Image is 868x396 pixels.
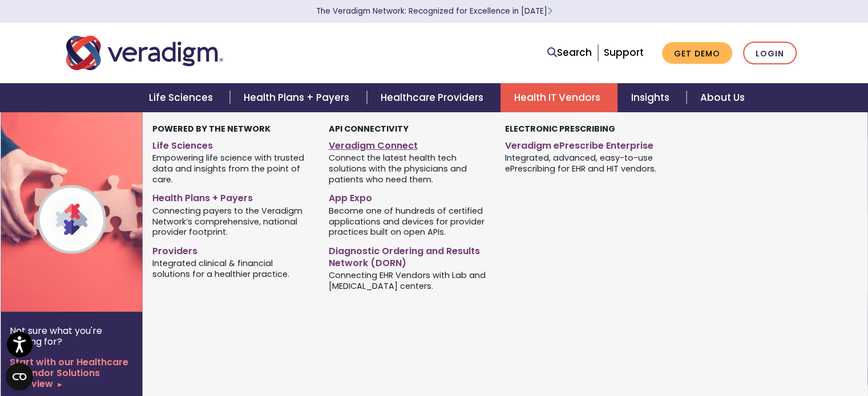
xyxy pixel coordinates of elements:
[152,188,312,205] a: Health Plans + Payers
[329,205,488,238] span: Become one of hundreds of certified applications and devices for provider practices built on open...
[547,6,552,17] span: Learn More
[617,83,687,112] a: Insights
[152,258,312,280] span: Integrated clinical & financial solutions for a healthier practice.
[10,357,133,390] a: Start with our Healthcare IT Vendor Solutions overview
[316,6,552,17] a: The Veradigm Network: Recognized for Excellence in [DATE]Learn More
[152,241,312,258] a: Providers
[329,241,488,270] a: Diagnostic Ordering and Results Network (DORN)
[152,136,312,152] a: Life Sciences
[10,325,133,347] p: Not sure what you're looking for?
[329,188,488,205] a: App Expo
[547,45,592,60] a: Search
[1,112,184,312] img: Veradigm Network
[662,42,732,64] a: Get Demo
[6,363,33,390] button: Open CMP widget
[329,152,488,185] span: Connect the latest health tech solutions with the physicians and patients who need them.
[604,46,644,59] a: Support
[135,83,230,112] a: Life Sciences
[505,123,615,134] strong: Electronic Prescribing
[505,152,664,174] span: Integrated, advanced, easy-to-use ePrescribing for EHR and HIT vendors.
[152,205,312,238] span: Connecting payers to the Veradigm Network’s comprehensive, national provider footprint.
[500,83,617,112] a: Health IT Vendors
[329,270,488,292] span: Connecting EHR Vendors with Lab and [MEDICAL_DATA] centers.
[152,123,271,134] strong: Powered by the Network
[687,83,758,112] a: About Us
[66,34,223,72] img: Veradigm logo
[329,123,409,134] strong: API Connectivity
[367,83,500,112] a: Healthcare Providers
[329,136,488,152] a: Veradigm Connect
[152,152,312,185] span: Empowering life science with trusted data and insights from the point of care.
[505,136,664,152] a: Veradigm ePrescribe Enterprise
[743,42,797,65] a: Login
[649,315,854,382] iframe: Drift Chat Widget
[230,83,366,112] a: Health Plans + Payers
